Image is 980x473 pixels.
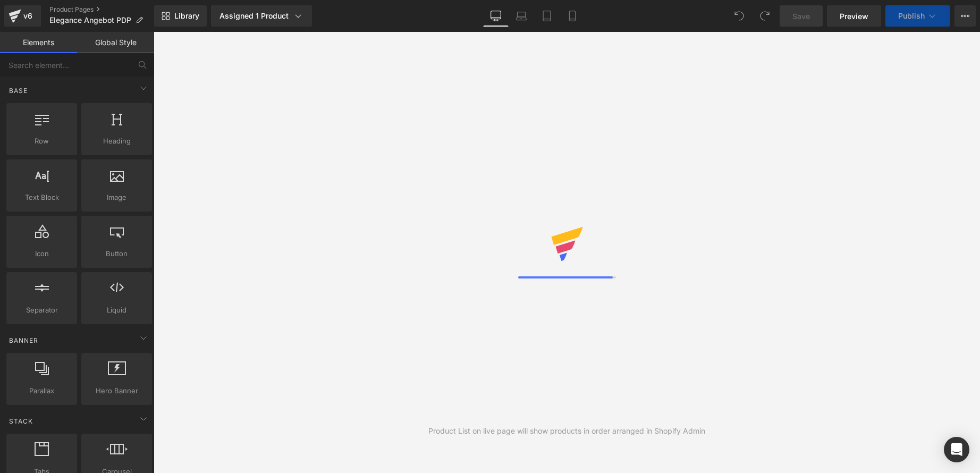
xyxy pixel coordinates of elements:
button: Undo [729,5,750,27]
span: Save [792,11,810,22]
a: Global Style [77,32,154,53]
a: Mobile [560,5,585,27]
a: v6 [4,5,41,27]
a: Laptop [509,5,534,27]
span: Text Block [10,192,74,203]
span: Hero Banner [85,385,149,396]
a: New Library [154,5,207,27]
span: Elegance Angebot PDP [49,16,131,24]
div: Assigned 1 Product [219,11,303,21]
span: Image [85,192,149,203]
div: Product List on live page will show products in order arranged in Shopify Admin [428,425,705,437]
span: Library [174,11,199,21]
span: Separator [10,305,74,316]
div: Open Intercom Messenger [944,437,969,462]
button: Publish [885,5,950,27]
a: Product Pages [49,5,154,14]
div: v6 [21,9,35,23]
span: Heading [85,136,149,147]
button: Redo [754,5,775,27]
span: Preview [840,11,868,22]
a: Desktop [483,5,509,27]
a: Preview [827,5,881,27]
span: Publish [898,12,925,20]
span: Base [8,86,29,96]
a: Tablet [534,5,560,27]
span: Banner [8,335,39,345]
span: Row [10,136,74,147]
span: Liquid [85,305,149,316]
span: Stack [8,416,34,426]
span: Button [85,248,149,259]
span: Parallax [10,385,74,396]
button: More [954,5,976,27]
span: Icon [10,248,74,259]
